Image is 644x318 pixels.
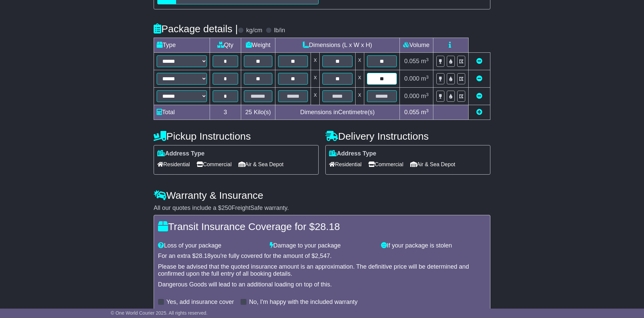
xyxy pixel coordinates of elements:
span: 0.000 [404,93,419,99]
label: kg/cm [246,27,262,34]
span: Air & Sea Depot [410,159,455,170]
h4: Package details | [154,23,238,34]
h4: Transit Insurance Coverage for $ [158,221,486,232]
span: Commercial [197,159,231,170]
td: x [355,70,364,88]
span: 25 [245,109,252,116]
td: x [355,88,364,105]
span: m [421,93,429,99]
div: Dangerous Goods will lead to an additional loading on top of this. [158,281,486,288]
div: For an extra $ you're fully covered for the amount of $ . [158,253,486,260]
a: Remove this item [476,58,482,64]
sup: 3 [426,108,429,113]
label: Yes, add insurance cover [166,299,234,306]
td: x [311,88,320,105]
div: If your package is stolen [378,242,489,249]
sup: 3 [426,57,429,62]
span: m [421,75,429,82]
span: m [421,109,429,116]
sup: 3 [426,92,429,97]
td: Type [154,38,210,53]
td: Volume [399,38,433,53]
label: No, I'm happy with the included warranty [249,299,358,306]
span: © One World Courier 2025. All rights reserved. [111,310,208,316]
h4: Delivery Instructions [325,131,490,142]
span: m [421,58,429,64]
span: 2,547 [315,253,330,259]
h4: Warranty & Insurance [154,190,490,201]
label: Address Type [157,150,205,157]
span: 0.055 [404,58,419,64]
span: 0.055 [404,109,419,116]
td: Total [154,105,210,120]
sup: 3 [426,75,429,80]
td: x [355,53,364,70]
td: Dimensions (L x W x H) [275,38,400,53]
td: Weight [241,38,275,53]
span: Commercial [368,159,403,170]
span: Residential [157,159,190,170]
td: 3 [210,105,241,120]
span: 0.000 [404,75,419,82]
a: Remove this item [476,93,482,99]
div: Please be advised that the quoted insurance amount is an approximation. The definitive price will... [158,263,486,278]
span: Air & Sea Depot [238,159,284,170]
div: All our quotes include a $ FreightSafe warranty. [154,205,490,212]
h4: Pickup Instructions [154,131,319,142]
a: Remove this item [476,75,482,82]
td: Qty [210,38,241,53]
label: Address Type [329,150,376,157]
span: 28.18 [315,221,340,232]
span: Residential [329,159,362,170]
span: 28.18 [196,253,211,259]
a: Add new item [476,109,482,116]
td: x [311,53,320,70]
td: Dimensions in Centimetre(s) [275,105,400,120]
label: lb/in [274,27,285,34]
span: 250 [221,205,231,211]
td: Kilo(s) [241,105,275,120]
td: x [311,70,320,88]
div: Damage to your package [266,242,378,249]
div: Loss of your package [155,242,266,249]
